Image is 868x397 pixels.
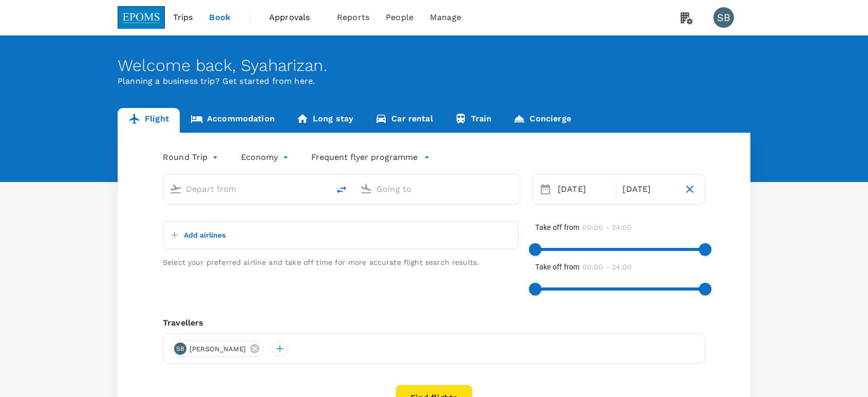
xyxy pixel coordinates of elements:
span: Book [209,11,231,24]
span: Approvals [269,11,320,24]
button: Open [513,188,515,190]
div: Travellers [163,317,705,329]
span: Take off from [535,263,579,271]
div: Welcome back , Syaharizan . [118,56,750,75]
p: Add airlines [184,230,225,240]
a: Train [444,108,503,133]
div: [DATE] [554,179,614,200]
input: Going to [376,181,498,197]
span: Take off from [535,223,579,231]
a: Long stay [286,108,364,133]
span: 00:00 - 24:00 [582,223,632,231]
a: Flight [118,108,180,133]
span: 00:00 - 24:00 [582,263,632,271]
input: Depart from [186,181,308,197]
span: Manage [430,11,461,24]
div: Round Trip [163,149,220,166]
div: SB [174,342,186,355]
a: Accommodation [180,108,286,133]
div: SB [713,7,734,28]
span: Trips [173,11,193,24]
button: Open [322,188,324,190]
div: [DATE] [618,179,678,200]
p: Frequent flyer programme [311,151,418,164]
span: People [386,11,413,24]
img: EPOMS SDN BHD [118,6,165,29]
p: Planning a business trip? Get started from here. [118,75,750,87]
p: Select your preferred airline and take off time for more accurate flight search results. [163,257,519,267]
div: SB[PERSON_NAME] [172,340,263,357]
span: [PERSON_NAME] [183,344,252,354]
button: Add airlines [167,226,225,244]
a: Concierge [502,108,581,133]
button: Frequent flyer programme [311,151,430,164]
div: Economy [241,149,291,166]
span: Reports [337,11,369,24]
a: Car rental [364,108,444,133]
button: delete [329,177,354,202]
